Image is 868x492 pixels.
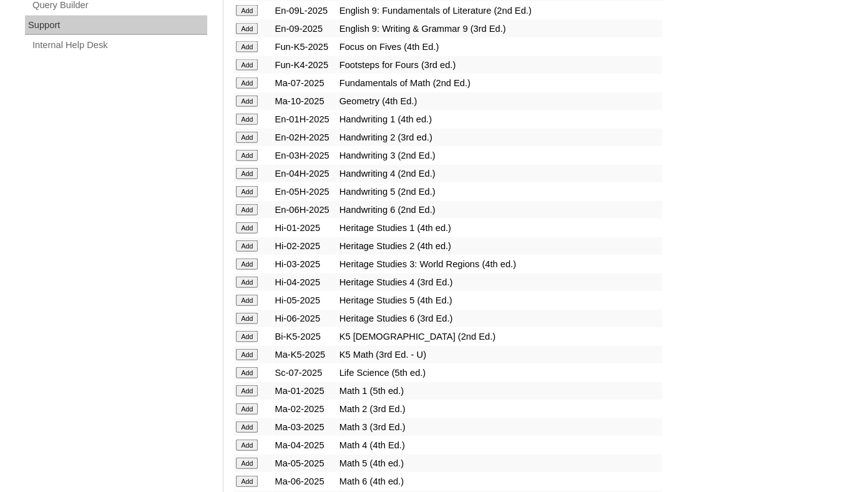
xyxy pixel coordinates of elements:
td: Hi-01-2025 [273,219,336,237]
input: Add [236,23,258,34]
td: Ma-07-2025 [273,74,336,92]
input: Add [236,313,258,324]
td: Math 1 (5th ed.) [338,382,662,400]
td: Focus on Fives (4th Ed.) [338,38,662,56]
td: Handwriting 4 (2nd Ed.) [338,165,662,182]
td: Math 6 (4th ed.) [338,473,662,490]
td: Fun-K5-2025 [273,38,336,56]
input: Add [236,476,258,487]
td: En-03H-2025 [273,147,336,164]
input: Add [236,132,258,143]
input: Add [236,440,258,451]
input: Add [236,240,258,252]
td: Geometry (4th Ed.) [338,92,662,110]
td: Fundamentals of Math (2nd Ed.) [338,74,662,92]
td: Fun-K4-2025 [273,56,336,74]
td: Ma-03-2025 [273,418,336,436]
input: Add [236,96,258,107]
a: Internal Help Desk [31,37,207,53]
td: K5 Math (3rd Ed. - U) [338,346,662,363]
input: Add [236,421,258,433]
td: En-09-2025 [273,20,336,37]
td: Ma-02-2025 [273,400,336,418]
td: En-01H-2025 [273,111,336,128]
td: Handwriting 2 (3rd ed.) [338,129,662,146]
td: Handwriting 5 (2nd Ed.) [338,183,662,200]
td: Handwriting 3 (2nd Ed.) [338,147,662,164]
input: Add [236,367,258,378]
td: English 9: Fundamentals of Literature (2nd Ed.) [338,2,662,19]
input: Add [236,150,258,161]
td: English 9: Writing & Grammar 9 (3rd Ed.) [338,20,662,37]
td: Ma-06-2025 [273,473,336,490]
td: Handwriting 1 (4th ed.) [338,111,662,128]
td: Hi-03-2025 [273,255,336,273]
td: Math 4 (4th Ed.) [338,436,662,454]
input: Add [236,277,258,288]
td: Footsteps for Fours (3rd ed.) [338,56,662,74]
td: Hi-02-2025 [273,237,336,255]
td: Math 3 (3rd Ed.) [338,418,662,436]
input: Add [236,258,258,270]
input: Add [236,186,258,197]
input: Add [236,41,258,52]
td: Life Science (5th ed.) [338,364,662,381]
input: Add [236,458,258,469]
input: Add [236,222,258,234]
td: Heritage Studies 2 (4th ed.) [338,237,662,255]
td: En-04H-2025 [273,165,336,182]
td: En-06H-2025 [273,201,336,219]
td: En-05H-2025 [273,183,336,200]
td: Hi-06-2025 [273,310,336,327]
input: Add [236,349,258,360]
td: Heritage Studies 4 (3rd Ed.) [338,273,662,291]
td: Math 2 (3rd Ed.) [338,400,662,418]
input: Add [236,168,258,179]
td: En-09L-2025 [273,2,336,19]
div: Support [25,16,207,36]
td: Hi-05-2025 [273,292,336,309]
input: Add [236,403,258,415]
td: En-02H-2025 [273,129,336,146]
input: Add [236,5,258,16]
td: Ma-04-2025 [273,436,336,454]
td: Hi-04-2025 [273,273,336,291]
td: Sc-07-2025 [273,364,336,381]
td: Heritage Studies 1 (4th ed.) [338,219,662,237]
td: Heritage Studies 5 (4th Ed.) [338,292,662,309]
input: Add [236,59,258,71]
td: Ma-K5-2025 [273,346,336,363]
input: Add [236,77,258,89]
input: Add [236,385,258,396]
td: Heritage Studies 3: World Regions (4th ed.) [338,255,662,273]
input: Add [236,204,258,215]
td: Heritage Studies 6 (3rd Ed.) [338,310,662,327]
td: Ma-01-2025 [273,382,336,400]
td: Math 5 (4th ed.) [338,455,662,472]
td: Bi-K5-2025 [273,328,336,345]
td: K5 [DEMOGRAPHIC_DATA] (2nd Ed.) [338,328,662,345]
td: Ma-05-2025 [273,455,336,472]
input: Add [236,114,258,125]
td: Ma-10-2025 [273,92,336,110]
input: Add [236,295,258,306]
td: Handwriting 6 (2nd Ed.) [338,201,662,219]
input: Add [236,331,258,342]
